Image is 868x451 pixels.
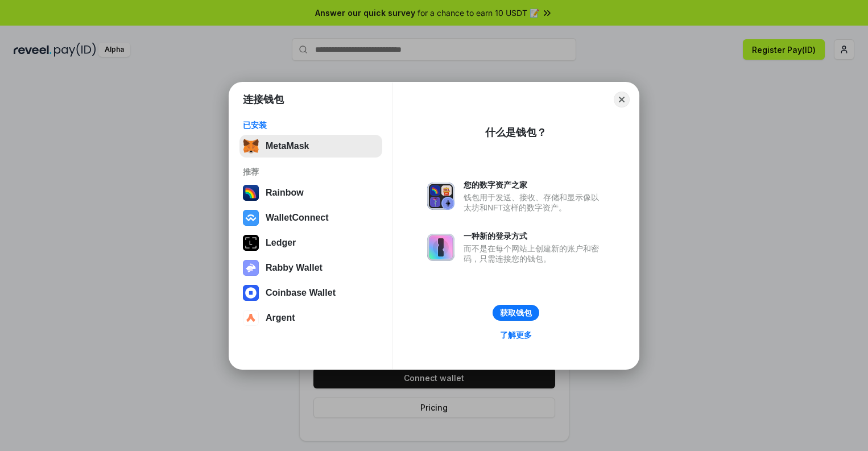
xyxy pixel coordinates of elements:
div: MetaMask [266,141,309,151]
button: Rabby Wallet [239,256,382,279]
div: 什么是钱包？ [485,126,547,139]
div: 获取钱包 [500,308,532,318]
button: Coinbase Wallet [239,282,382,304]
div: 而不是在每个网站上创建新的账户和密码，只需连接您的钱包。 [464,243,605,264]
div: Coinbase Wallet [266,288,336,298]
div: WalletConnect [266,213,329,223]
div: 推荐 [243,167,379,177]
img: svg+xml,%3Csvg%20xmlns%3D%22http%3A%2F%2Fwww.w3.org%2F2000%2Fsvg%22%20fill%3D%22none%22%20viewBox... [427,234,454,261]
div: 已安装 [243,120,379,130]
div: Ledger [266,238,296,248]
img: svg+xml,%3Csvg%20width%3D%2228%22%20height%3D%2228%22%20viewBox%3D%220%200%2028%2028%22%20fill%3D... [243,285,259,301]
a: 了解更多 [493,328,539,342]
img: svg+xml,%3Csvg%20xmlns%3D%22http%3A%2F%2Fwww.w3.org%2F2000%2Fsvg%22%20width%3D%2228%22%20height%3... [243,235,259,251]
button: MetaMask [239,135,382,158]
button: Rainbow [239,181,382,204]
img: svg+xml,%3Csvg%20xmlns%3D%22http%3A%2F%2Fwww.w3.org%2F2000%2Fsvg%22%20fill%3D%22none%22%20viewBox... [243,260,259,276]
div: 您的数字资产之家 [464,180,605,190]
img: svg+xml,%3Csvg%20width%3D%22120%22%20height%3D%22120%22%20viewBox%3D%220%200%20120%20120%22%20fil... [243,185,259,201]
button: 获取钱包 [493,305,539,321]
div: Rabby Wallet [266,263,323,273]
div: 一种新的登录方式 [464,231,605,241]
h1: 连接钱包 [243,93,284,106]
button: WalletConnect [239,206,382,229]
img: svg+xml,%3Csvg%20width%3D%2228%22%20height%3D%2228%22%20viewBox%3D%220%200%2028%2028%22%20fill%3D... [243,310,259,326]
div: 了解更多 [500,330,532,340]
img: svg+xml,%3Csvg%20width%3D%2228%22%20height%3D%2228%22%20viewBox%3D%220%200%2028%2028%22%20fill%3D... [243,210,259,226]
button: Close [614,92,630,107]
div: Argent [266,313,295,323]
div: 钱包用于发送、接收、存储和显示像以太坊和NFT这样的数字资产。 [464,192,605,213]
button: Argent [239,307,382,329]
div: Rainbow [266,188,304,198]
button: Ledger [239,231,382,254]
img: svg+xml,%3Csvg%20fill%3D%22none%22%20height%3D%2233%22%20viewBox%3D%220%200%2035%2033%22%20width%... [243,138,259,154]
img: svg+xml,%3Csvg%20xmlns%3D%22http%3A%2F%2Fwww.w3.org%2F2000%2Fsvg%22%20fill%3D%22none%22%20viewBox... [427,183,454,210]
